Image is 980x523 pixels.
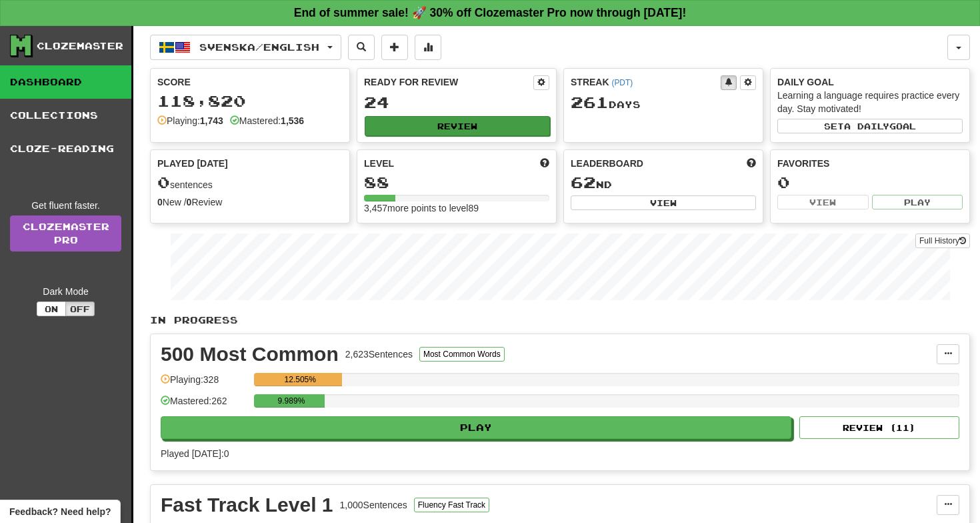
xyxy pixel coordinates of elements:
div: 1,000 Sentences [340,498,407,512]
button: Full History [915,233,970,248]
button: View [571,195,756,210]
div: Playing: 328 [161,373,247,395]
button: Most Common Words [419,347,505,362]
span: 261 [571,93,609,111]
button: Search sentences [348,35,375,60]
div: New / Review [157,195,343,209]
strong: 0 [187,197,192,207]
span: Open feedback widget [9,505,111,518]
p: In Progress [150,314,970,327]
div: Learning a language requires practice every day. Stay motivated! [777,89,963,115]
div: 500 Most Common [161,344,339,364]
div: 0 [777,174,963,191]
div: Day s [571,94,756,111]
div: Mastered: 262 [161,394,247,416]
button: Play [872,195,963,209]
span: 0 [157,173,170,191]
span: Score more points to level up [540,157,549,170]
strong: 1,743 [200,115,223,126]
div: Mastered: [230,114,304,127]
button: Play [161,416,791,439]
button: On [37,302,66,316]
button: Review [365,116,550,136]
div: nd [571,174,756,191]
div: Playing: [157,114,223,127]
div: Clozemaster [37,39,123,53]
span: This week in points, UTC [747,157,756,170]
span: Svenska / English [199,41,319,53]
div: 9.989% [258,394,324,408]
div: Get fluent faster. [10,199,121,212]
button: More stats [415,35,441,60]
button: View [777,195,869,209]
div: 2,623 Sentences [345,348,413,361]
div: Fast Track Level 1 [161,495,333,515]
div: 24 [364,94,549,111]
div: Daily Goal [777,75,963,89]
span: 62 [571,173,596,191]
div: 118,820 [157,93,343,109]
button: Review (11) [799,416,959,439]
button: Off [65,302,95,316]
div: 88 [364,174,549,191]
span: Level [364,157,394,170]
div: 3,457 more points to level 89 [364,201,549,215]
div: Streak [571,75,721,89]
div: Favorites [777,157,963,170]
button: Fluency Fast Track [414,498,489,512]
span: Leaderboard [571,157,643,170]
strong: 0 [157,197,163,207]
div: sentences [157,174,343,191]
div: Dark Mode [10,285,121,298]
button: Svenska/English [150,35,341,60]
button: Add sentence to collection [381,35,408,60]
button: Seta dailygoal [777,119,963,133]
span: Played [DATE] [157,157,228,170]
a: (PDT) [611,78,633,87]
strong: End of summer sale! 🚀 30% off Clozemaster Pro now through [DATE]! [294,6,687,19]
span: Played [DATE]: 0 [161,448,229,459]
div: Ready for Review [364,75,533,89]
strong: 1,536 [281,115,304,126]
div: 12.505% [258,373,342,386]
a: ClozemasterPro [10,215,121,251]
span: a daily [844,121,889,131]
div: Score [157,75,343,89]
